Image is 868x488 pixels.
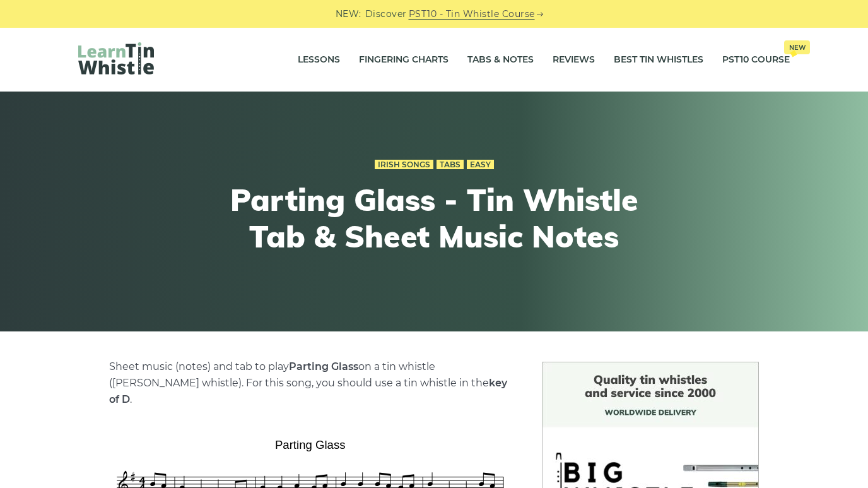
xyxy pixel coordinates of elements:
[298,44,340,76] a: Lessons
[202,182,666,254] h1: Parting Glass - Tin Whistle Tab & Sheet Music Notes
[467,44,534,76] a: Tabs & Notes
[553,44,595,76] a: Reviews
[467,160,494,170] a: Easy
[78,42,154,74] img: LearnTinWhistle.com
[375,160,433,170] a: Irish Songs
[614,44,703,76] a: Best Tin Whistles
[437,160,464,170] a: Tabs
[722,44,790,76] a: PST10 CourseNew
[109,359,512,408] p: Sheet music (notes) and tab to play on a tin whistle ([PERSON_NAME] whistle). For this song, you ...
[289,360,358,372] strong: Parting Glass
[359,44,449,76] a: Fingering Charts
[784,40,810,54] span: New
